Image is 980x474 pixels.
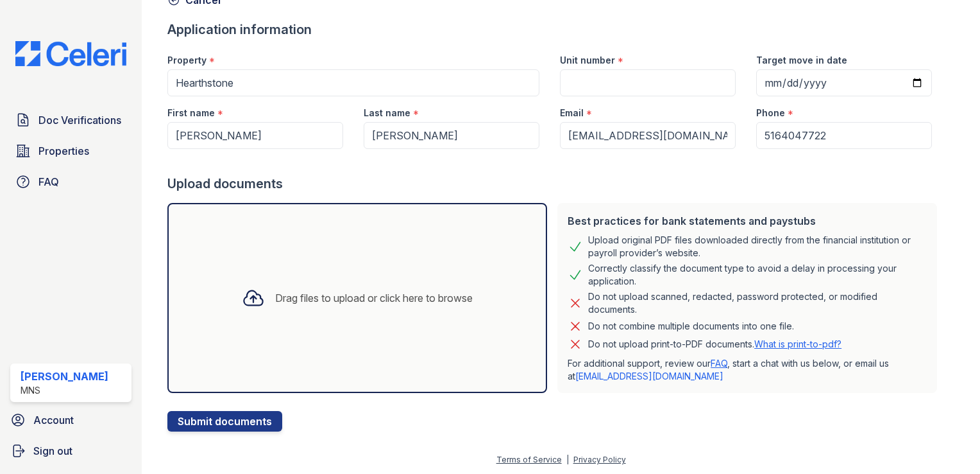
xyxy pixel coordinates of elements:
div: | [566,455,569,464]
a: Doc Verifications [10,107,131,133]
label: Email [560,107,584,119]
p: Do not upload print-to-PDF documents. [588,338,841,351]
a: Sign out [5,438,137,464]
div: Do not combine multiple documents into one file. [588,319,794,334]
button: Submit documents [167,411,282,432]
p: For additional support, review our , start a chat with us below, or email us at [568,357,927,383]
a: Account [5,407,137,433]
div: [PERSON_NAME] [21,369,108,384]
a: FAQ [10,169,131,195]
a: [EMAIL_ADDRESS][DOMAIN_NAME] [575,371,723,382]
label: Property [167,54,207,67]
a: Properties [10,138,131,164]
div: Upload documents [167,175,942,193]
label: Phone [756,107,785,119]
a: Privacy Policy [573,455,626,464]
div: Do not upload scanned, redacted, password protected, or modified documents. [588,290,927,316]
div: Best practices for bank statements and paystubs [568,213,927,229]
img: CE_Logo_Blue-a8612792a0a2168367f1c8372b55b34899dd931a85d93a1a3d3e32e68fde9ad4.png [5,41,137,66]
label: Last name [364,107,410,119]
label: Target move in date [756,54,847,67]
label: Unit number [560,54,615,67]
div: Drag files to upload or click here to browse [275,290,473,306]
span: FAQ [38,174,59,189]
div: MNS [21,384,108,397]
div: Upload original PDF files downloaded directly from the financial institution or payroll provider’... [588,234,927,259]
span: Account [33,412,74,428]
span: Sign out [33,443,72,459]
a: Terms of Service [496,455,562,464]
label: First name [167,107,215,119]
span: Properties [38,143,89,159]
div: Correctly classify the document type to avoid a delay in processing your application. [588,262,927,288]
div: Application information [167,21,942,39]
a: What is print-to-pdf? [754,338,841,349]
a: FAQ [711,358,727,369]
span: Doc Verifications [38,112,121,128]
